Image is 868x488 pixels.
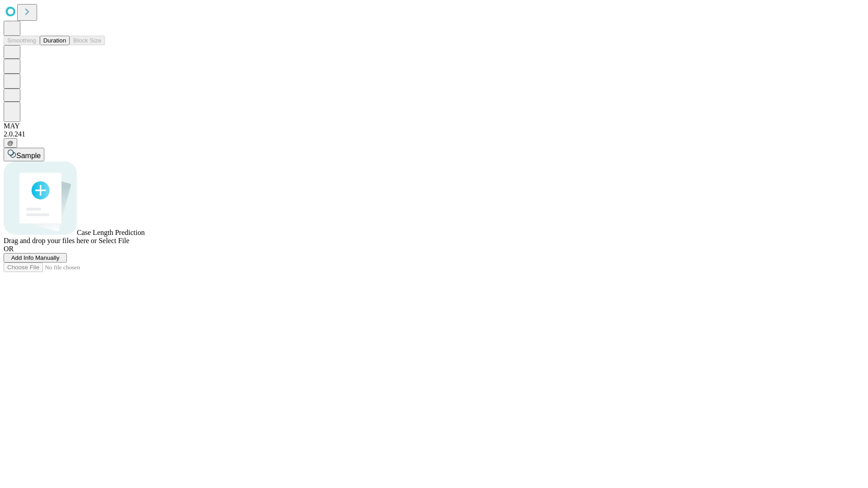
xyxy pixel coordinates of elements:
[4,138,17,148] button: @
[7,140,14,146] span: @
[4,245,14,253] span: OR
[4,130,864,138] div: 2.0.241
[4,36,40,45] button: Smoothing
[4,148,44,161] button: Sample
[77,229,145,236] span: Case Length Prediction
[4,253,67,263] button: Add Info Manually
[4,237,97,244] span: Drag and drop your files here or
[11,254,60,261] span: Add Info Manually
[16,152,41,160] span: Sample
[99,237,129,244] span: Select File
[70,36,105,45] button: Block Size
[4,122,864,130] div: MAY
[40,36,70,45] button: Duration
